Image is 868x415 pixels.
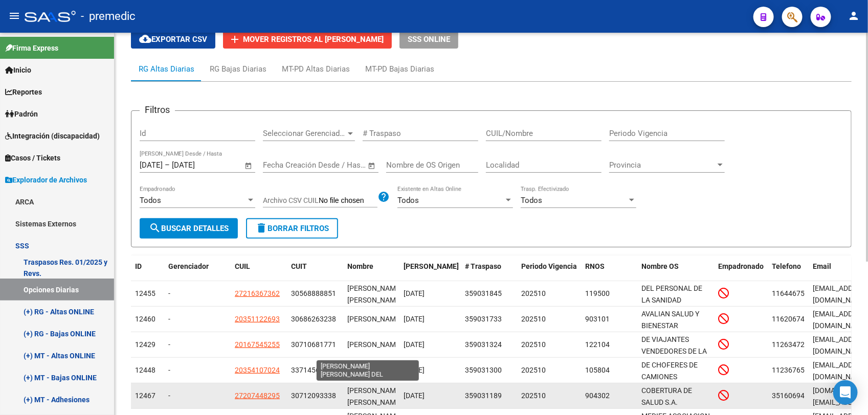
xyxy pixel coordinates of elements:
[235,262,250,270] span: CUIL
[521,340,546,349] span: 202510
[461,256,517,289] datatable-header-cell: # Traspaso
[465,366,502,374] span: 359031300
[347,284,402,304] span: [PERSON_NAME] [PERSON_NAME]
[585,366,610,374] span: 105804
[465,262,501,270] span: # Traspaso
[465,340,502,349] span: 359031324
[848,10,860,22] mat-icon: person
[404,339,457,351] div: [DATE]
[585,391,610,400] span: 904302
[772,262,801,270] span: Telefono
[585,340,610,349] span: 122104
[521,391,546,400] span: 202510
[521,262,577,270] span: Periodo Vigencia
[347,361,402,381] span: [PERSON_NAME] [PERSON_NAME]
[149,224,229,233] span: Buscar Detalles
[168,289,170,297] span: -
[140,196,161,205] span: Todos
[521,366,546,374] span: 202510
[235,366,280,374] span: 20354107024
[164,256,231,289] datatable-header-cell: Gerenciador
[641,310,699,353] span: AVALIAN SALUD Y BIENESTAR COOPERATIVA LIMITADA
[517,256,581,289] datatable-header-cell: Periodo Vigencia
[319,196,377,205] input: Archivo CSV CUIL
[521,196,542,205] span: Todos
[263,129,346,138] span: Seleccionar Gerenciador
[833,380,858,405] div: Open Intercom Messenger
[718,262,764,270] span: Empadronado
[135,391,155,400] span: 12467
[399,30,458,49] button: SSS ONLINE
[5,64,31,76] span: Inicio
[465,391,502,400] span: 359031189
[165,160,170,170] span: –
[172,160,221,170] input: Fecha fin
[135,315,155,323] span: 12460
[641,284,702,316] span: DEL PERSONAL DE LA SANIDAD ARGENTINA
[168,366,170,374] span: -
[772,289,813,297] span: 1164467581
[168,315,170,323] span: -
[81,5,136,28] span: - premedic
[581,256,637,289] datatable-header-cell: RNOS
[243,35,384,44] span: Mover registros al [PERSON_NAME]
[255,224,329,233] span: Borrar Filtros
[255,222,268,234] mat-icon: delete
[246,218,338,239] button: Borrar Filtros
[404,364,457,376] div: [DATE]
[8,10,20,22] mat-icon: menu
[5,152,60,164] span: Casos / Tickets
[772,366,813,374] span: 1123676527
[131,30,215,49] button: Exportar CSV
[521,315,546,323] span: 202510
[637,256,714,289] datatable-header-cell: Nombre OS
[5,86,42,98] span: Reportes
[347,262,373,270] span: Nombre
[641,262,679,270] span: Nombre OS
[585,315,610,323] span: 903101
[149,222,161,234] mat-icon: search
[5,174,87,186] span: Explorador de Archivos
[140,103,175,117] h3: Filtros
[223,30,392,49] button: Mover registros al [PERSON_NAME]
[168,262,209,270] span: Gerenciador
[641,335,713,378] span: DE VIAJANTES VENDEDORES DE LA [GEOGRAPHIC_DATA]. (ANDAR)
[140,218,238,239] button: Buscar Detalles
[139,33,151,45] mat-icon: cloud_download
[263,196,319,204] span: Archivo CSV CUIL
[768,256,809,289] datatable-header-cell: Telefono
[210,63,266,75] div: RG Bajas Diarias
[229,33,241,45] mat-icon: add
[243,160,255,172] button: Open calendar
[404,313,457,325] div: [DATE]
[231,256,287,289] datatable-header-cell: CUIL
[585,262,605,270] span: RNOS
[314,160,363,170] input: Fecha fin
[5,130,100,142] span: Integración (discapacidad)
[772,340,813,349] span: 1126347243
[5,108,38,120] span: Padrón
[140,160,163,170] input: Fecha inicio
[809,256,865,289] datatable-header-cell: Email
[135,262,142,270] span: ID
[168,391,170,400] span: -
[365,63,434,75] div: MT-PD Bajas Diarias
[609,160,716,170] span: Provincia
[5,42,58,54] span: Firma Express
[235,340,280,349] span: 20167545255
[347,340,402,349] span: [PERSON_NAME]
[714,256,768,289] datatable-header-cell: Empadronado
[404,262,459,270] span: [PERSON_NAME]
[465,289,502,297] span: 359031845
[287,256,343,289] datatable-header-cell: CUIT
[135,289,155,297] span: 12455
[139,63,194,75] div: RG Altas Diarias
[291,313,336,325] div: 30686263238
[139,35,207,44] span: Exportar CSV
[343,256,399,289] datatable-header-cell: Nombre
[408,35,450,44] span: SSS ONLINE
[404,390,457,402] div: [DATE]
[135,340,155,349] span: 12429
[235,289,280,297] span: 27216367362
[404,288,457,299] div: [DATE]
